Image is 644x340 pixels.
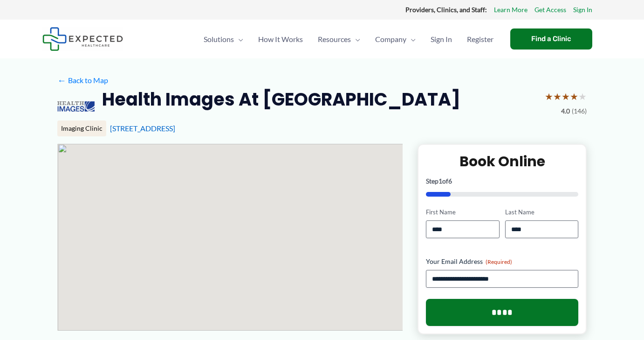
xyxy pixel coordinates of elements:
[573,4,592,16] a: Sign In
[406,23,416,56] span: Menu Toggle
[486,258,512,265] span: (Required)
[578,88,587,105] span: ★
[318,23,351,56] span: Resources
[405,6,487,14] strong: Providers, Clinics, and Staff:
[423,23,459,56] a: Sign In
[426,257,578,266] label: Your Email Address
[448,177,452,185] span: 6
[561,105,570,117] span: 4.0
[196,23,251,56] a: SolutionsMenu Toggle
[351,23,360,56] span: Menu Toggle
[572,105,587,117] span: (146)
[426,208,499,217] label: First Name
[431,23,452,56] span: Sign In
[426,152,578,170] h2: Book Online
[467,23,493,56] span: Register
[251,23,310,56] a: How It Works
[534,4,566,16] a: Get Access
[310,23,368,56] a: ResourcesMenu Toggle
[505,208,578,217] label: Last Name
[375,23,406,56] span: Company
[426,178,578,184] p: Step of
[234,23,243,56] span: Menu Toggle
[545,88,553,105] span: ★
[102,88,460,111] h2: Health Images at [GEOGRAPHIC_DATA]
[57,120,106,136] div: Imaging Clinic
[57,76,66,85] span: ←
[494,4,528,16] a: Learn More
[42,27,123,51] img: Expected Healthcare Logo - side, dark font, small
[510,28,592,50] a: Find a Clinic
[196,23,501,56] nav: Primary Site Navigation
[368,23,423,56] a: CompanyMenu Toggle
[258,23,303,56] span: How It Works
[110,124,175,133] a: [STREET_ADDRESS]
[204,23,234,56] span: Solutions
[562,88,570,105] span: ★
[553,88,562,105] span: ★
[459,23,501,56] a: Register
[57,73,108,87] a: ←Back to Map
[570,88,578,105] span: ★
[438,177,442,185] span: 1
